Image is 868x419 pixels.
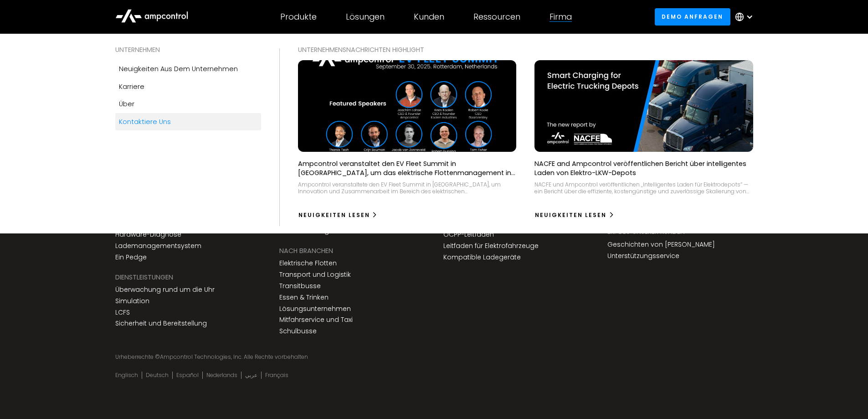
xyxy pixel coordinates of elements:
[414,12,444,22] div: Kunden
[279,305,351,313] a: Lösungsunternehmen
[473,12,520,22] div: Ressourcen
[298,211,370,219] div: Neuigkeiten lesen
[176,372,199,379] a: Español
[115,95,261,113] a: Über
[115,253,147,261] a: Ein Pedge
[298,159,517,177] p: Ampcontrol veranstaltet den EV Fleet Summit in [GEOGRAPHIC_DATA], um das elektrische Flottenmanag...
[279,246,333,256] div: NACH BRANCHEN
[534,181,753,195] div: NACFE und Ampcontrol veröffentlichen „Intelligentes Laden für Elektrodepots“ — ein Bericht über d...
[280,12,317,22] div: Produkte
[443,253,521,261] a: Kompatible Ladegeräte
[279,271,351,279] a: Transport und Logistik
[534,159,753,177] p: NACFE and Ampcontrol veröffentlichen Bericht über intelligentes Laden von Elektro-LKW-Depots
[115,242,201,250] a: Lademanagementsystem
[119,64,238,74] div: Neuigkeiten aus dem Unternehmen
[443,231,494,238] a: OCPP-Leitfaden
[115,353,753,361] div: Urheberrechte © Ampcontrol Technologies, Inc. Alle Rechte vorbehalten
[115,60,261,78] a: Neuigkeiten aus dem Unternehmen
[550,12,572,22] div: Firma
[115,272,173,282] div: DIENSTLEISTUNGEN
[607,241,715,248] a: Geschichten von [PERSON_NAME]
[279,282,321,290] a: Transitbusse
[279,327,317,335] a: Schulbusse
[265,372,288,379] a: Français
[115,309,130,316] a: LCFS
[346,12,385,22] div: Lösungen
[607,252,679,260] a: Unterstützungsservice
[245,372,257,379] a: عربي
[115,45,261,55] div: UNTERNEHMEN
[534,208,615,222] a: Neuigkeiten lesen
[146,372,169,379] a: Deutsch
[535,211,606,219] div: Neuigkeiten lesen
[655,8,730,25] a: Demo anfragen
[115,297,149,305] a: Simulation
[115,231,181,238] a: Hardware-Diagnose
[119,82,144,92] div: Karriere
[279,316,353,324] a: Mitfahrservice und Taxi
[115,320,207,327] a: Sicherheit und Bereitstellung
[115,286,215,294] a: Überwachung rund um die Uhr
[279,294,329,301] a: Essen & Trinken
[279,219,425,235] a: Zahlung für das Laden von Elektrofahrzeugen
[115,78,261,95] a: Karriere
[115,372,138,379] a: Englisch
[443,242,539,250] a: Leitfaden für Elektrofahrzeuge
[298,181,517,195] div: Ampcontrol veranstaltete den EV Fleet Summit in [GEOGRAPHIC_DATA], um Innovation und Zusammenarbe...
[279,259,337,267] a: Elektrische Flotten
[119,117,171,127] div: Kontaktiere uns
[115,113,261,130] a: Kontaktiere uns
[298,45,753,55] div: UNTERNEHMENSNACHRICHTEN Highlight
[119,99,134,109] div: Über
[298,208,378,222] a: Neuigkeiten lesen
[206,372,237,379] a: Nederlands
